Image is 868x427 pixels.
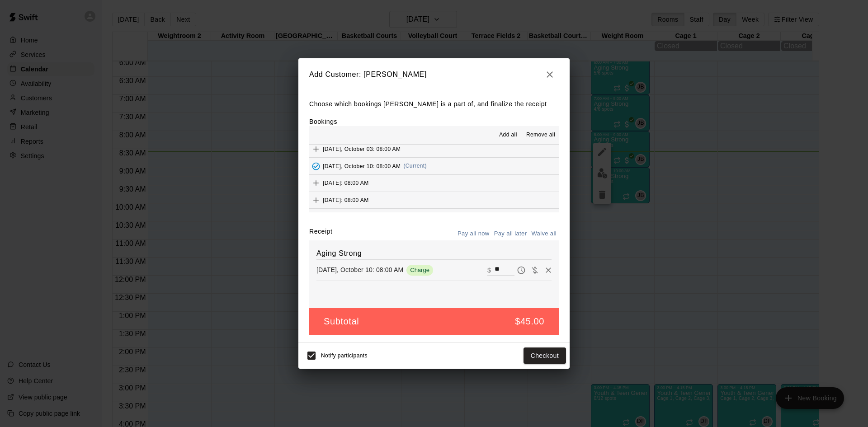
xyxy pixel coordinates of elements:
[309,196,323,203] span: Add
[514,266,528,273] span: Pay later
[487,266,491,275] p: $
[323,145,401,152] span: [DATE], October 03: 08:00 AM
[492,227,529,241] button: Pay all later
[323,163,401,169] span: [DATE], October 10: 08:00 AM
[309,179,323,186] span: Add
[316,248,552,259] h6: Aging Strong
[309,175,559,192] button: Add[DATE]: 08:00 AM
[309,209,559,225] button: Add[DATE]: 08:00 AM
[321,352,368,359] span: Notify participants
[309,145,323,152] span: Add
[324,315,359,328] h5: Subtotal
[523,128,559,142] button: Remove all
[528,266,542,273] span: Waive payment
[309,118,337,125] label: Bookings
[309,227,332,241] label: Receipt
[403,163,427,169] span: (Current)
[406,267,433,273] span: Charge
[494,128,523,142] button: Add all
[309,192,559,209] button: Add[DATE]: 08:00 AM
[515,315,544,328] h5: $45.00
[309,160,323,173] button: Added - Collect Payment
[323,197,369,203] span: [DATE]: 08:00 AM
[529,227,559,241] button: Waive all
[499,131,517,140] span: Add all
[526,131,555,140] span: Remove all
[542,263,555,277] button: Remove
[298,58,570,91] h2: Add Customer: [PERSON_NAME]
[323,180,369,186] span: [DATE]: 08:00 AM
[524,347,566,364] button: Checkout
[309,158,559,174] button: Added - Collect Payment[DATE], October 10: 08:00 AM(Current)
[455,227,492,241] button: Pay all now
[309,141,559,158] button: Add[DATE], October 03: 08:00 AM
[316,265,403,274] p: [DATE], October 10: 08:00 AM
[309,99,559,110] p: Choose which bookings [PERSON_NAME] is a part of, and finalize the receipt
